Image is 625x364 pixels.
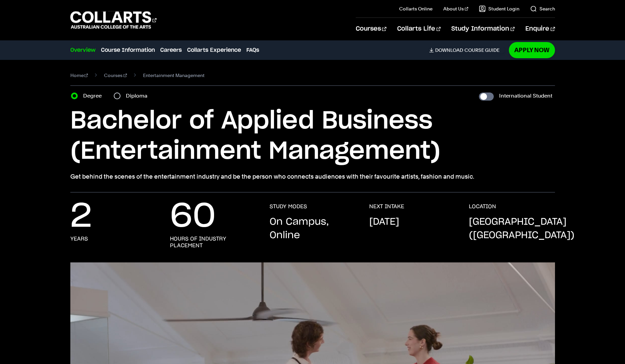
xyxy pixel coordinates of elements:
[499,91,552,101] label: International Student
[469,215,575,242] p: [GEOGRAPHIC_DATA] ([GEOGRAPHIC_DATA])
[525,18,555,40] a: Enquire
[126,91,151,101] label: Diploma
[429,47,505,53] a: DownloadCourse Guide
[369,203,404,210] h3: NEXT INTAKE
[70,203,92,230] p: 2
[70,106,555,167] h1: Bachelor of Applied Business (Entertainment Management)
[399,5,432,12] a: Collarts Online
[70,46,96,54] a: Overview
[246,46,259,54] a: FAQs
[270,215,356,242] p: On Campus, Online
[70,172,555,181] p: Get behind the scenes of the entertainment industry and be the person who connects audiences with...
[70,10,157,30] div: Go to homepage
[143,71,205,80] span: Entertainment Management
[451,18,515,40] a: Study Information
[170,203,216,230] p: 60
[479,5,519,12] a: Student Login
[530,5,555,12] a: Search
[160,46,182,54] a: Careers
[435,47,463,53] span: Download
[83,91,106,101] label: Degree
[369,215,399,229] p: [DATE]
[104,71,127,80] a: Courses
[70,71,88,80] a: Home
[270,203,307,210] h3: STUDY MODES
[509,42,555,58] a: Apply Now
[170,235,256,249] h3: hours of industry placement
[443,5,468,12] a: About Us
[70,235,88,242] h3: years
[397,18,441,40] a: Collarts Life
[469,203,496,210] h3: LOCATION
[187,46,241,54] a: Collarts Experience
[101,46,155,54] a: Course Information
[356,18,386,40] a: Courses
